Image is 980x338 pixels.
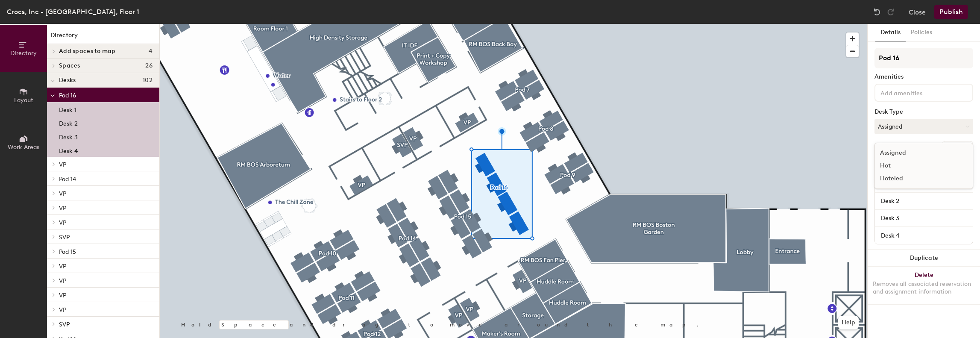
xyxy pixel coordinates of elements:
[59,190,66,197] span: VP
[59,77,76,84] span: Desks
[873,8,881,16] img: Undo
[875,24,906,41] button: Details
[59,131,78,141] p: Desk 3
[838,316,859,329] button: Help
[149,48,153,55] span: 4
[875,147,960,159] div: Assigned
[59,92,76,99] span: Pod 16
[7,6,139,17] div: Crocs, Inc - [GEOGRAPHIC_DATA], Floor 1
[875,172,960,185] div: Hoteled
[877,229,971,241] input: Unnamed desk
[59,234,70,241] span: SVP
[874,73,973,80] div: Amenities
[934,5,968,19] button: Publish
[59,321,70,328] span: SVP
[59,145,78,155] p: Desk 4
[59,219,66,226] span: VP
[10,50,37,57] span: Directory
[59,104,76,114] p: Desk 1
[874,119,973,134] button: Assigned
[879,87,956,97] input: Add amenities
[59,205,66,212] span: VP
[59,118,78,127] p: Desk 2
[59,62,80,69] span: Spaces
[8,144,39,151] span: Work Areas
[59,48,116,55] span: Add spaces to map
[877,195,971,207] input: Unnamed desk
[47,31,159,44] h1: Directory
[59,292,66,299] span: VP
[59,176,76,183] span: Pod 14
[874,109,973,115] div: Desk Type
[59,277,66,285] span: VP
[59,248,76,256] span: Pod 15
[145,62,153,69] span: 26
[59,263,66,270] span: VP
[14,97,33,104] span: Layout
[868,250,980,267] button: Duplicate
[59,306,66,314] span: VP
[877,212,971,224] input: Unnamed desk
[143,77,153,84] span: 102
[873,280,975,296] div: Removes all associated reservation and assignment information
[886,8,895,16] img: Redo
[59,161,66,168] span: VP
[942,141,973,156] button: Ungroup
[909,5,926,19] button: Close
[906,24,937,41] button: Policies
[875,159,960,172] div: Hot
[868,267,980,304] button: DeleteRemoves all associated reservation and assignment information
